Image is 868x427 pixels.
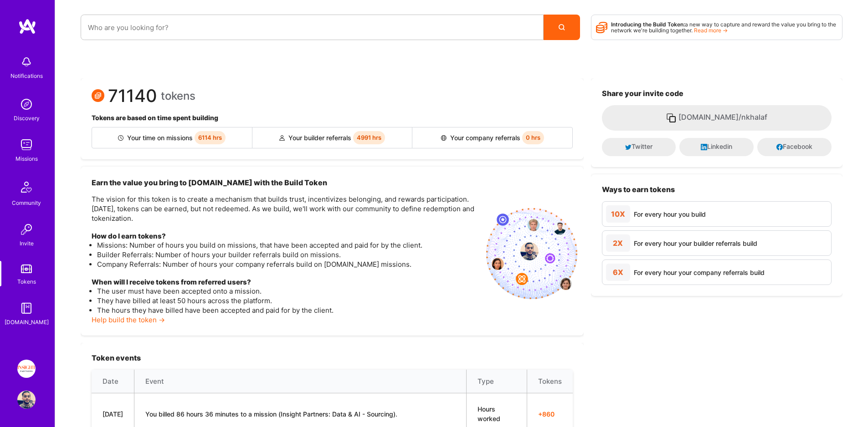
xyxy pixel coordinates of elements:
[412,127,572,148] div: Your company referrals
[606,205,630,223] div: 10X
[92,178,479,188] h3: Earn the value you bring to [DOMAIN_NAME] with the Build Token
[441,135,447,141] img: Company referral icon
[14,113,40,123] div: Discovery
[134,370,467,393] th: Event
[108,91,157,101] span: 71140
[634,209,706,219] div: For every hour you build
[15,176,37,198] img: Community
[92,354,573,362] h3: Token events
[161,91,195,101] span: tokens
[5,317,49,327] div: [DOMAIN_NAME]
[602,185,832,194] h3: Ways to earn tokens
[97,286,479,296] li: The user must have been accepted onto a mission.
[466,370,527,393] th: Type
[195,131,226,144] span: 6114 hrs
[666,112,677,123] i: icon Copy
[478,405,500,422] span: Hours worked
[701,144,707,150] i: icon LinkedInDark
[625,144,632,150] i: icon Twitter
[92,114,573,122] h4: Tokens are based on time spent building
[10,71,43,81] div: Notifications
[611,21,836,34] span: a new way to capture and reward the value you bring to the network we're building together.
[17,53,36,71] img: bell
[776,144,783,150] i: icon Facebook
[92,127,252,148] div: Your time on missions
[20,239,34,248] div: Invite
[520,242,539,260] img: profile
[611,21,685,28] strong: Introducing the Build Token:
[15,154,38,163] div: Missions
[634,268,765,277] div: For every hour your company referrals build
[522,131,544,144] span: 0 hrs
[17,277,36,286] div: Tokens
[92,278,479,286] h4: When will I receive tokens from referred users?
[757,138,832,156] button: Facebook
[353,131,385,144] span: 4991 hrs
[118,135,123,141] img: Builder icon
[92,315,165,324] a: Help build the token →
[88,16,536,39] input: overall type: UNKNOWN_TYPE server type: NO_SERVER_DATA heuristic type: UNKNOWN_TYPE label: Who ar...
[634,239,757,248] div: For every hour your builder referrals build
[92,89,104,102] img: Token icon
[12,198,41,208] div: Community
[97,250,479,259] li: Builder Referrals: Number of hours your builder referrals build on missions.
[279,135,285,141] img: Builder referral icon
[17,299,36,317] img: guide book
[92,232,479,240] h4: How do I earn tokens?
[97,240,479,250] li: Missions: Number of hours you build on missions, that have been accepted and paid for by the client.
[17,136,36,154] img: teamwork
[559,24,565,30] i: icon Search
[602,138,676,156] button: Twitter
[21,264,32,273] img: tokens
[694,27,728,34] a: Read more →
[602,89,832,98] h3: Share your invite code
[97,296,479,305] li: They have billed at least 50 hours across the platform.
[527,370,573,393] th: Tokens
[15,391,38,409] a: User Avatar
[97,259,479,269] li: Company Referrals: Number of hours your company referrals build on [DOMAIN_NAME] missions.
[606,234,630,252] div: 2X
[15,360,38,378] a: Insight Partners: Data & AI - Sourcing
[92,194,479,223] p: The vision for this token is to create a mechanism that builds trust, incentivizes belonging, and...
[92,370,134,393] th: Date
[596,19,607,36] i: icon Points
[252,127,413,148] div: Your builder referrals
[17,220,36,239] img: Invite
[538,409,562,419] span: + 860
[17,391,36,409] img: User Avatar
[679,138,754,156] button: Linkedin
[602,105,832,131] button: [DOMAIN_NAME]/nkhalaf
[486,208,577,299] img: invite
[97,305,479,315] li: The hours they have billed have been accepted and paid for by the client.
[17,360,36,378] img: Insight Partners: Data & AI - Sourcing
[18,18,36,35] img: logo
[17,95,36,113] img: discovery
[606,264,630,281] div: 6X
